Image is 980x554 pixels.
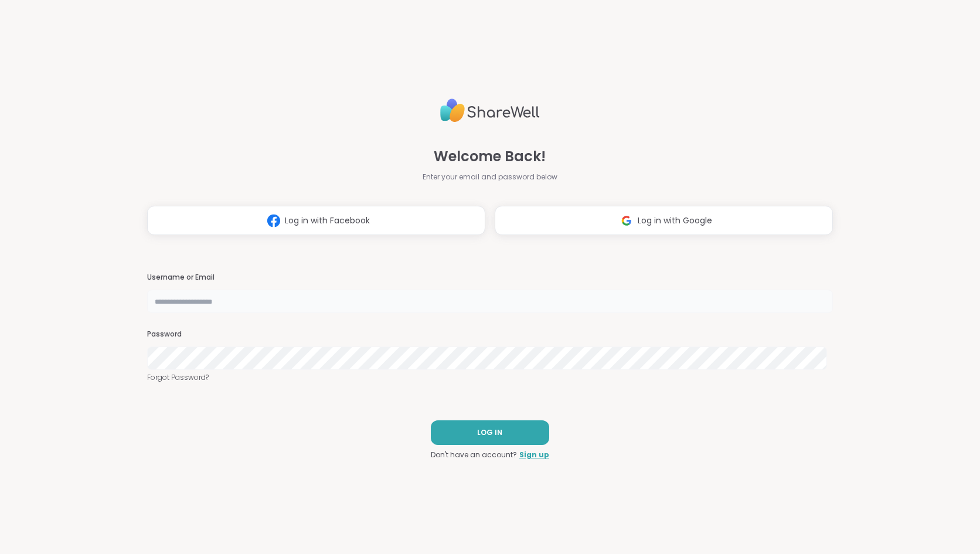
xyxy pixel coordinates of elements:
[147,329,833,339] h3: Password
[434,146,546,167] span: Welcome Back!
[263,210,285,232] img: ShareWell Logomark
[431,450,517,460] span: Don't have an account?
[147,273,833,283] h3: Username or Email
[638,215,712,227] span: Log in with Google
[147,206,485,235] button: Log in with Facebook
[477,427,502,438] span: LOG IN
[495,206,833,235] button: Log in with Google
[423,172,557,182] span: Enter your email and password below
[440,94,540,127] img: ShareWell Logo
[615,210,638,232] img: ShareWell Logomark
[147,372,833,383] a: Forgot Password?
[519,450,549,460] a: Sign up
[431,420,549,445] button: LOG IN
[285,215,370,227] span: Log in with Facebook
